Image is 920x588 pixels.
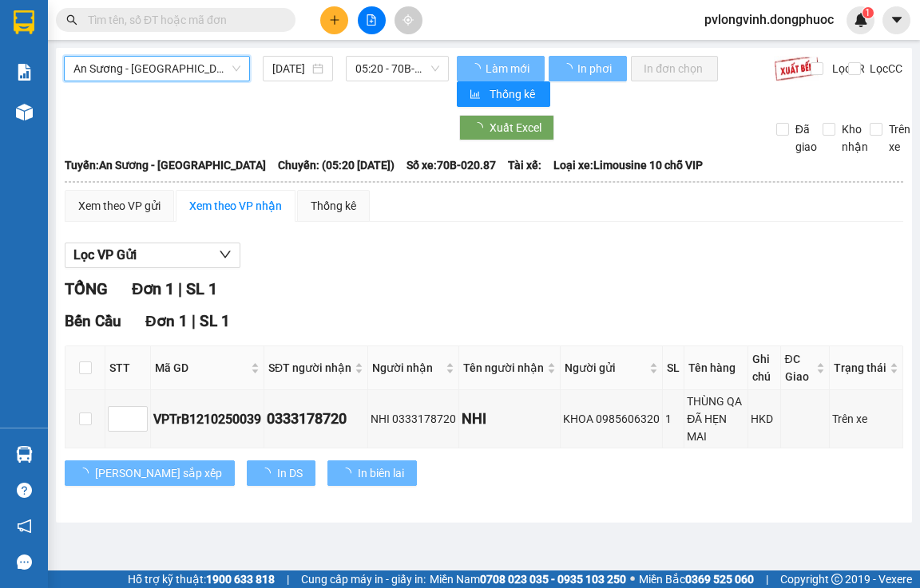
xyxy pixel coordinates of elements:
span: Loại xe: Limousine 10 chỗ VIP [553,156,703,174]
span: Mã GD [155,359,248,377]
button: Lọc VP Gửi [65,243,240,268]
b: Tuyến: An Sương - [GEOGRAPHIC_DATA] [65,159,266,172]
button: In biên lai [327,460,417,486]
th: Tên hàng [684,346,747,390]
span: Lọc VP Gửi [73,245,137,265]
img: warehouse-icon [16,104,33,120]
th: Ghi chú [748,346,781,390]
td: VPTrB1210250039 [151,390,264,448]
button: In DS [247,460,315,486]
span: search [66,14,77,26]
span: caret-down [890,13,904,27]
span: Kho nhận [835,120,874,156]
strong: 1900 633 818 [206,573,275,586]
span: Đơn 1 [145,312,188,330]
div: Xem theo VP gửi [78,197,161,215]
span: 05:20 - 70B-020.87 [355,57,439,81]
span: bar-chart [470,89,483,101]
div: NHI [462,408,557,430]
span: Xuất Excel [490,119,541,136]
img: 9k= [774,56,819,81]
img: icon-new-feature [854,13,868,27]
span: loading [260,468,277,479]
input: 13/10/2025 [272,60,309,77]
button: plus [320,6,348,34]
div: 1 [665,410,681,428]
span: loading [77,468,95,479]
span: notification [17,519,32,534]
button: bar-chartThống kê [457,81,550,107]
span: plus [329,14,340,26]
th: SL [663,346,684,390]
span: Người nhận [372,359,442,377]
span: Trạng thái [834,359,886,377]
span: loading [340,468,358,479]
span: copyright [831,574,843,585]
button: Xuất Excel [459,115,554,140]
div: 0333178720 [267,408,365,430]
img: logo-vxr [14,10,34,34]
span: Bến Cầu [65,312,121,330]
span: SĐT người nhận [268,359,351,377]
div: THÙNG QA ĐÃ HẸN MAI [687,393,744,445]
span: In DS [277,464,303,482]
button: In đơn chọn [631,56,718,81]
div: VPTrB1210250039 [153,409,261,429]
span: SL 1 [186,279,217,298]
span: | [192,312,196,330]
button: aim [395,6,422,34]
div: Trên xe [832,410,900,428]
span: ⚪️ [630,576,635,582]
span: Đơn 1 [132,279,174,298]
span: In biên lai [358,464,404,482]
button: file-add [358,6,386,34]
span: loading [561,63,575,74]
sup: 1 [862,7,874,18]
span: In phơi [577,60,614,77]
div: KHOA 0985606320 [563,410,660,428]
span: | [287,570,289,588]
button: caret-down [882,6,910,34]
span: ĐC Giao [785,350,813,385]
span: 1 [865,7,870,18]
strong: 0369 525 060 [685,573,754,586]
span: [PERSON_NAME] sắp xếp [95,464,222,482]
span: | [178,279,182,298]
button: Làm mới [457,56,545,81]
span: message [17,554,32,570]
span: Tài xế: [508,156,541,174]
span: Người gửi [565,359,646,377]
span: | [766,570,768,588]
img: solution-icon [16,64,33,81]
span: Số xe: 70B-020.87 [406,156,496,174]
button: [PERSON_NAME] sắp xếp [65,460,235,486]
span: Miền Bắc [639,570,754,588]
span: Trên xe [882,120,917,156]
span: loading [472,122,490,133]
span: Tên người nhận [463,359,544,377]
img: warehouse-icon [16,446,33,463]
span: loading [470,63,483,74]
span: file-add [366,14,377,26]
input: Tìm tên, số ĐT hoặc mã đơn [88,11,276,29]
span: TỔNG [65,279,108,298]
span: Đã giao [789,120,823,156]
td: 0333178720 [264,390,368,448]
span: Lọc CC [863,60,905,77]
span: Làm mới [486,60,532,77]
span: SL 1 [200,312,230,330]
div: HKD [751,410,778,428]
span: down [219,248,232,261]
span: question-circle [17,483,32,498]
span: Hỗ trợ kỹ thuật: [128,570,275,588]
span: Miền Nam [430,570,626,588]
span: An Sương - Châu Thành [73,57,240,81]
button: In phơi [549,56,627,81]
div: NHI 0333178720 [371,410,456,428]
td: NHI [459,390,561,448]
th: STT [105,346,151,390]
span: aim [402,14,414,26]
span: Thống kê [490,85,537,103]
span: Lọc CR [826,60,867,77]
span: Cung cấp máy in - giấy in: [301,570,426,588]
